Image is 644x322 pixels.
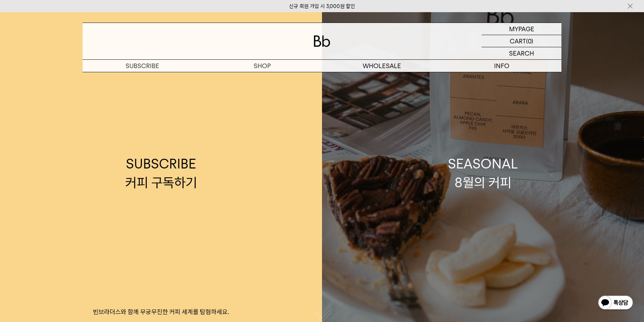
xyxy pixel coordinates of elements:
[322,60,442,72] p: WHOLESALE
[482,23,561,35] a: MYPAGE
[83,60,202,72] a: SUBSCRIBE
[509,23,534,35] p: MYPAGE
[482,35,561,47] a: CART (0)
[448,155,518,191] div: SEASONAL 8월의 커피
[598,295,634,312] img: 카카오톡 채널 1:1 채팅 버튼
[289,3,355,9] a: 신규 회원 가입 시 3,000원 할인
[442,60,561,72] p: INFO
[125,155,197,191] div: SUBSCRIBE 커피 구독하기
[509,47,534,59] p: SEARCH
[202,60,322,72] a: SHOP
[526,35,533,47] p: (0)
[510,35,526,47] p: CART
[314,35,330,47] img: 로고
